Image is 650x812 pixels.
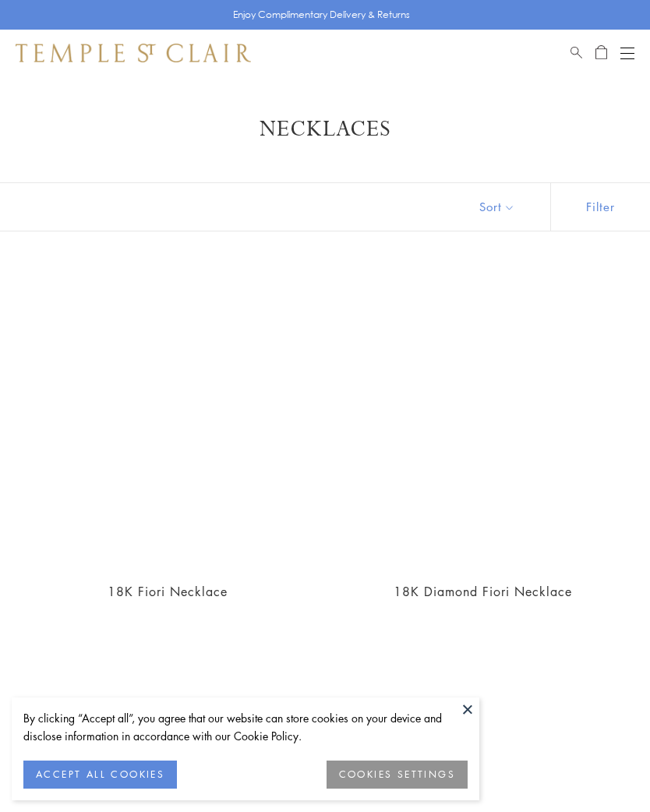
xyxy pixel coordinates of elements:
a: Open Shopping Bag [595,44,607,62]
img: Temple St. Clair [16,44,251,62]
h1: Necklaces [39,115,611,143]
iframe: Gorgias live chat messenger [572,739,634,796]
button: ACCEPT ALL COOKIES [23,761,177,789]
button: Open navigation [620,44,634,62]
a: 18K Fiori Necklace [19,270,316,567]
button: COOKIES SETTINGS [327,761,468,789]
a: 18K Diamond Fiori NecklaceN31810-FIORI [334,270,631,567]
a: Search [571,44,582,62]
a: 18K Diamond Fiori Necklace [394,583,572,600]
button: Show filters [550,183,650,231]
div: By clicking “Accept all”, you agree that our website can store cookies on your device and disclos... [23,709,468,745]
p: Enjoy Complimentary Delivery & Returns [233,7,410,23]
button: Show sort by [444,183,550,231]
a: 18K Fiori Necklace [108,583,228,600]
